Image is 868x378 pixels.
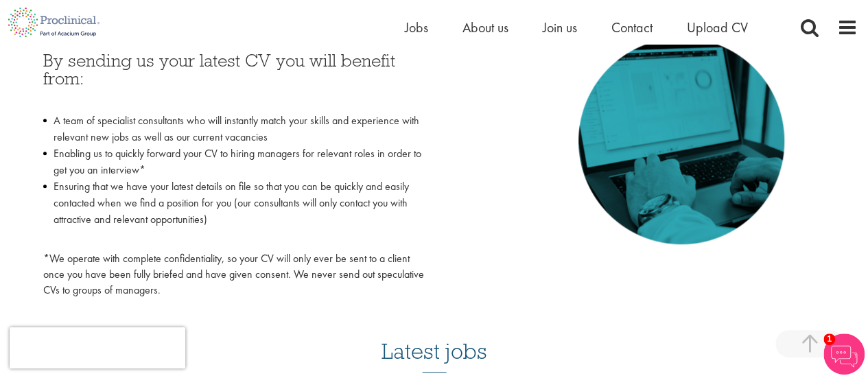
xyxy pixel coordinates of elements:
[382,305,487,373] h3: Latest jobs
[543,19,577,36] a: Join us
[823,333,865,375] img: Chatbot
[10,327,185,368] iframe: reCAPTCHA
[43,113,424,145] li: A team of specialist consultants who will instantly match your skills and experience with relevan...
[43,178,424,244] li: Ensuring that we have your latest details on file so that you can be quickly and easily contacted...
[43,145,424,178] li: Enabling us to quickly forward your CV to hiring managers for relevant roles in order to get you ...
[823,333,835,345] span: 1
[43,51,424,106] h3: By sending us your latest CV you will benefit from:
[687,19,748,36] a: Upload CV
[462,19,508,36] a: About us
[405,19,428,36] a: Jobs
[43,251,424,298] p: *We operate with complete confidentiality, so your CV will only ever be sent to a client once you...
[611,19,653,36] a: Contact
